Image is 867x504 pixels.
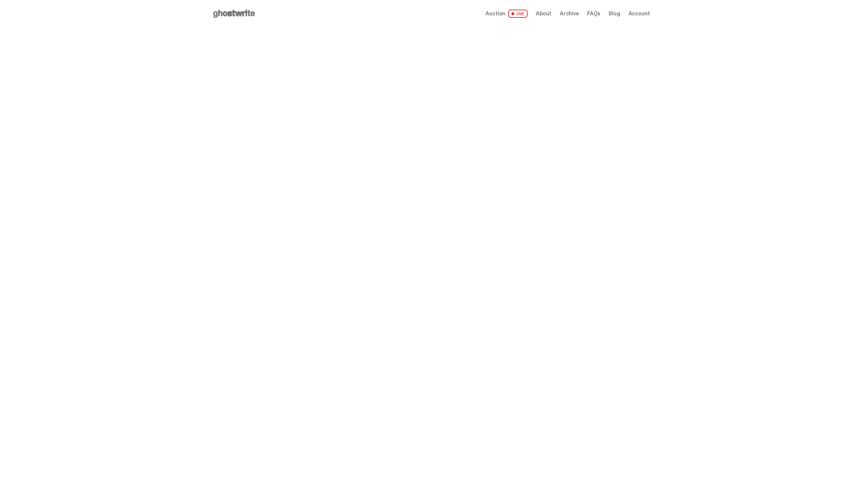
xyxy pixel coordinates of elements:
[508,10,528,18] span: LIVE
[560,11,579,16] a: Archive
[609,11,620,16] a: Blog
[486,11,505,16] span: Auction
[486,10,527,18] a: Auction LIVE
[629,11,650,16] a: Account
[536,11,552,16] a: About
[587,11,600,16] a: FAQs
